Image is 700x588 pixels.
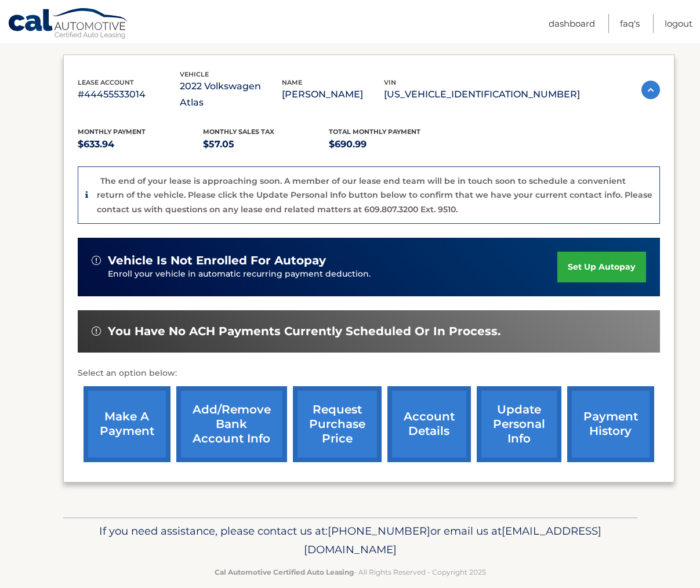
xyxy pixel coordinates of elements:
span: name [282,78,302,86]
a: account details [387,386,471,462]
a: Cal Automotive [8,8,129,41]
a: payment history [567,386,654,462]
a: set up autopay [557,252,645,282]
span: lease account [78,78,134,86]
img: accordion-active.svg [641,81,660,99]
a: make a payment [84,386,171,462]
strong: Cal Automotive Certified Auto Leasing [215,568,354,576]
a: Add/Remove bank account info [176,386,287,462]
span: You have no ACH payments currently scheduled or in process. [108,324,500,339]
p: $690.99 [329,136,455,153]
img: alert-white.svg [92,326,101,336]
a: Dashboard [549,14,595,33]
span: [PHONE_NUMBER] [328,524,430,538]
p: - All Rights Reserved - Copyright 2025 [71,566,630,578]
span: vin [384,78,396,86]
p: [PERSON_NAME] [282,86,384,103]
span: vehicle is not enrolled for autopay [108,253,326,268]
a: FAQ's [620,14,640,33]
p: If you need assistance, please contact us at: or email us at [71,522,630,559]
p: [US_VEHICLE_IDENTIFICATION_NUMBER] [384,86,580,103]
p: The end of your lease is approaching soon. A member of our lease end team will be in touch soon t... [97,176,652,215]
span: vehicle [180,70,209,78]
p: $633.94 [78,136,204,153]
img: alert-white.svg [92,256,101,265]
p: Enroll your vehicle in automatic recurring payment deduction. [108,268,558,281]
p: #44455533014 [78,86,180,103]
span: Monthly Payment [78,128,146,136]
a: update personal info [477,386,561,462]
a: request purchase price [293,386,382,462]
a: Logout [665,14,692,33]
span: Total Monthly Payment [329,128,420,136]
p: $57.05 [203,136,329,153]
p: Select an option below: [78,366,660,380]
span: Monthly sales Tax [203,128,274,136]
p: 2022 Volkswagen Atlas [180,78,282,111]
